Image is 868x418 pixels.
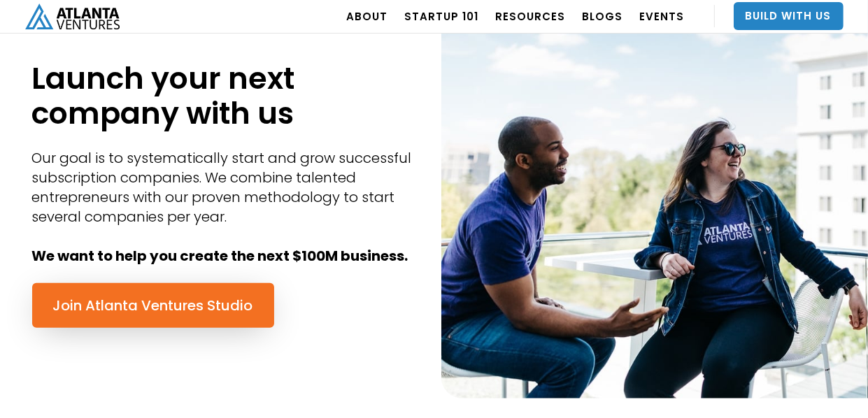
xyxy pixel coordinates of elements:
[32,148,420,266] div: Our goal is to systematically start and grow successful subscription companies. We combine talent...
[32,283,274,328] a: Join Atlanta Ventures Studio
[32,246,408,266] strong: We want to help you create the next $100M business.
[32,61,420,131] h1: Launch your next company with us
[734,2,844,30] a: Build With Us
